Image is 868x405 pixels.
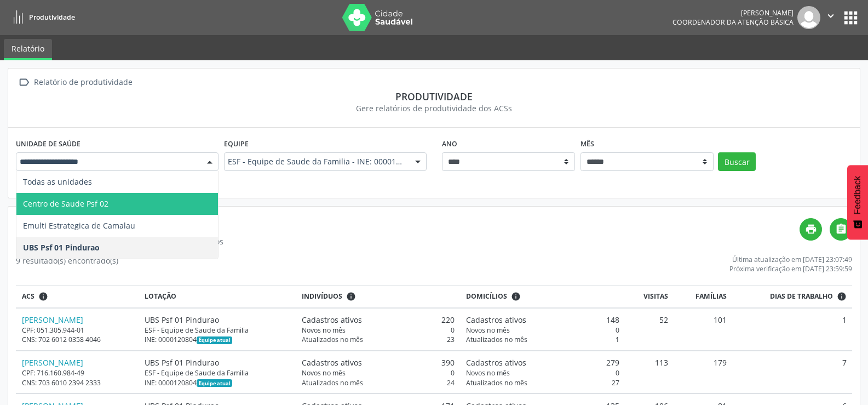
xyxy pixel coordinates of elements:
span: Emulti Estrategica de Camalau [23,220,135,231]
h4: Relatório de produtividade [16,218,800,232]
span: Feedback [853,176,863,214]
th: Famílias [674,286,732,308]
div: INE: 0000120804 [145,335,290,344]
div: CPF: 051.305.944-01 [22,326,133,335]
a: Relatório [4,39,52,60]
span: Produtividade [29,13,75,22]
button: Feedback - Mostrar pesquisa [847,165,868,239]
td: 7 [732,351,852,393]
span: Atualizados no mês [466,378,527,387]
span: Cadastros ativos [302,314,362,326]
div: 27 [466,378,619,387]
span: Domicílios [466,292,507,301]
i: <div class="text-left"> <div> <strong>Cadastros ativos:</strong> Cadastros que estão vinculados a... [346,292,356,301]
span: Novos no mês [302,368,346,378]
i:  [16,75,32,90]
button:  [820,6,841,29]
a: [PERSON_NAME] [22,315,83,325]
div: [PERSON_NAME] [672,8,794,18]
td: 1 [732,308,852,351]
div: Produtividade [16,90,852,102]
a: print [800,218,822,241]
span: Cadastros ativos [302,357,362,368]
span: UBS Psf 01 Pindurao [23,242,100,253]
div: 0 [302,368,455,378]
span: Atualizados no mês [302,378,363,387]
th: Lotação [139,286,296,308]
i:  [835,223,847,235]
div: UBS Psf 01 Pindurao [145,357,290,368]
div: 24 [302,378,455,387]
div: 23 [302,335,455,344]
div: 0 [466,368,619,378]
span: ESF - Equipe de Saude da Familia - INE: 0000120804 [228,156,404,167]
span: Atualizados no mês [302,335,363,344]
div: 220 [302,314,455,326]
td: 179 [674,351,732,393]
a: Produtividade [8,8,75,26]
td: 113 [625,351,674,393]
label: Mês [580,135,594,152]
i:  [825,10,837,22]
span: Todas as unidades [23,176,92,187]
div: 390 [302,357,455,368]
a:  Relatório de produtividade [16,75,134,90]
span: Novos no mês [466,368,510,378]
div: ESF - Equipe de Saude da Familia [145,368,290,378]
div: CNS: 703 6010 2394 2333 [22,378,133,387]
div: Somente agentes ativos no mês selecionado são listados [16,236,800,247]
div: CPF: 716.160.984-49 [22,368,133,378]
label: Ano [442,135,457,152]
span: Novos no mês [302,326,346,335]
span: Atualizados no mês [466,335,527,344]
span: ACS [22,292,35,301]
div: 279 [466,357,619,368]
i: Dias em que o(a) ACS fez pelo menos uma visita, ou ficha de cadastro individual ou cadastro domic... [837,292,847,301]
span: Esta é a equipe atual deste Agente [197,336,232,344]
div: 0 [466,326,619,335]
img: img [797,6,820,29]
div: ESF - Equipe de Saude da Familia [145,326,290,335]
td: 101 [674,308,732,351]
div: 9 resultado(s) encontrado(s) [16,255,118,273]
td: 52 [625,308,674,351]
button: apps [841,8,860,27]
span: Coordenador da Atenção Básica [672,18,794,27]
div: Próxima verificação em [DATE] 23:59:59 [729,264,852,273]
div: Última atualização em [DATE] 23:07:49 [729,255,852,264]
label: Equipe [224,135,249,152]
div: Relatório de produtividade [32,75,134,90]
span: Dias de trabalho [770,292,833,301]
a:  [830,218,852,241]
span: Centro de Saude Psf 02 [23,198,108,209]
span: Novos no mês [466,326,510,335]
div: INE: 0000120804 [145,378,290,387]
label: Unidade de saúde [16,135,81,152]
span: Indivíduos [302,292,342,301]
span: Esta é a equipe atual deste Agente [197,379,232,387]
div: Gere relatórios de produtividade dos ACSs [16,102,852,114]
button: Buscar [718,152,756,171]
div: 148 [466,314,619,326]
a: [PERSON_NAME] [22,357,83,368]
div: 0 [302,326,455,335]
i: ACSs que estiveram vinculados a uma UBS neste período, mesmo sem produtividade. [38,292,48,301]
div: 1 [466,335,619,344]
i: <div class="text-left"> <div> <strong>Cadastros ativos:</strong> Cadastros que estão vinculados a... [511,292,521,301]
span: Cadastros ativos [466,357,526,368]
span: Cadastros ativos [466,314,526,326]
div: UBS Psf 01 Pindurao [145,314,290,326]
div: CNS: 702 6012 0358 4046 [22,335,133,344]
i: print [805,223,817,235]
th: Visitas [625,286,674,308]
